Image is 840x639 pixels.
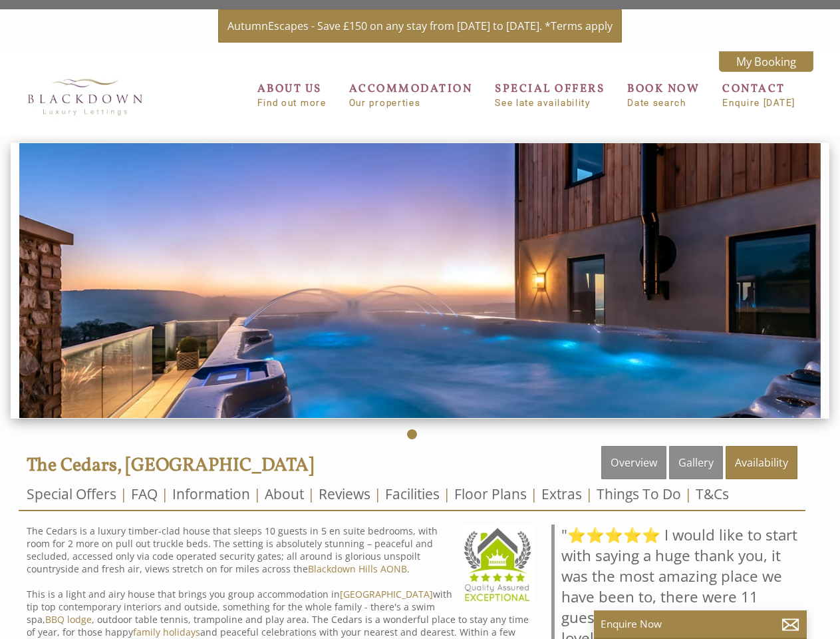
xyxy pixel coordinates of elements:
[495,81,605,108] a: SPECIAL OFFERSSee late availability
[257,81,327,108] a: ABOUT USFind out more
[541,485,582,503] a: Extras
[265,485,304,503] a: About
[601,446,666,479] a: Overview
[131,485,158,503] a: FAQ
[133,626,200,638] a: family holidays
[340,588,433,600] a: [GEOGRAPHIC_DATA]
[45,613,92,626] a: BBQ lodge
[19,71,152,122] img: Blackdown Luxury Lettings
[349,98,473,108] small: Our properties
[601,617,800,631] p: Enquire Now
[385,485,440,503] a: Facilities
[627,81,700,108] a: BOOK NOWDate search
[722,81,795,108] a: CONTACTEnquire [DATE]
[696,485,729,503] a: T&Cs
[669,446,723,479] a: Gallery
[726,446,797,479] a: Availability
[719,51,813,72] a: My Booking
[627,98,700,108] small: Date search
[257,98,327,108] small: Find out more
[308,562,407,575] a: Blackdown Hills AONB
[349,81,473,108] a: ACCOMMODATIONOur properties
[722,98,795,108] small: Enquire [DATE]
[319,485,370,503] a: Reviews
[218,9,622,43] a: AutumnEscapes - Save £150 on any stay from [DATE] to [DATE]. *Terms apply
[495,98,605,108] small: See late availability
[597,485,681,503] a: Things To Do
[454,485,527,503] a: Floor Plans
[27,453,314,479] a: The Cedars, [GEOGRAPHIC_DATA]
[27,485,116,503] a: Special Offers
[458,525,535,603] img: Sleeps12.com - Quality Assured - 5 Star Exceptional Award
[172,485,250,503] a: Information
